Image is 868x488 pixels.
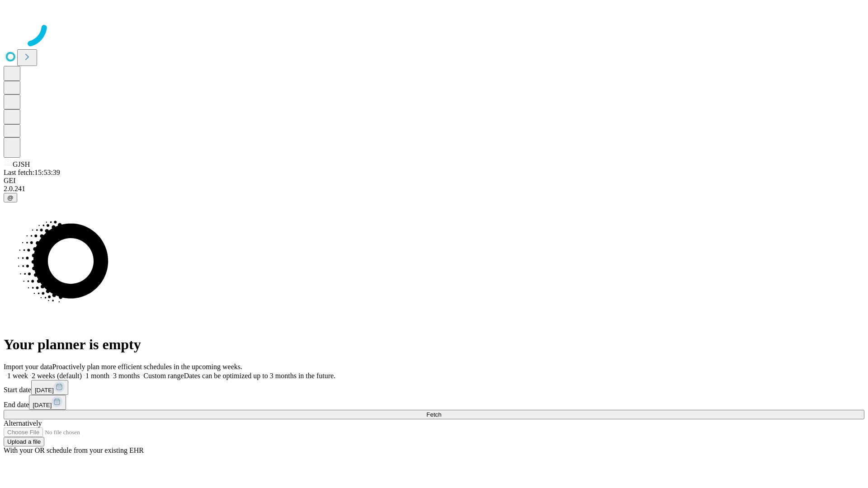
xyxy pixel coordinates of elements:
[4,185,864,193] div: 2.0.241
[4,437,44,446] button: Upload a file
[52,363,242,371] span: Proactively plan more efficient schedules in the upcoming weeks.
[113,372,140,380] span: 3 months
[13,160,30,168] span: GJSH
[33,402,52,408] span: [DATE]
[4,193,17,202] button: @
[4,380,864,395] div: Start date
[32,372,82,380] span: 2 weeks (default)
[4,363,52,371] span: Import your data
[4,446,144,454] span: With your OR schedule from your existing EHR
[4,410,864,419] button: Fetch
[4,395,864,410] div: End date
[4,336,864,353] h1: Your planner is empty
[143,372,184,380] span: Custom range
[85,372,109,380] span: 1 month
[426,411,441,418] span: Fetch
[7,194,14,201] span: @
[4,169,60,176] span: Last fetch: 15:53:39
[31,380,68,395] button: [DATE]
[184,372,335,380] span: Dates can be optimized up to 3 months in the future.
[4,419,42,427] span: Alternatively
[29,395,66,410] button: [DATE]
[35,387,54,394] span: [DATE]
[7,372,28,380] span: 1 week
[4,177,864,185] div: GEI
